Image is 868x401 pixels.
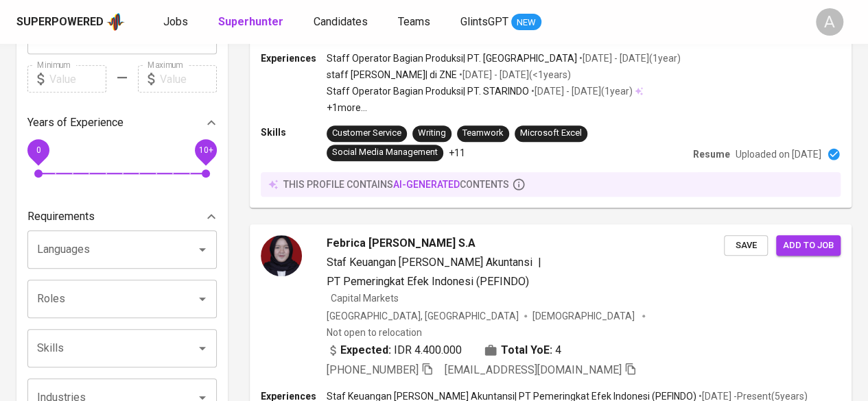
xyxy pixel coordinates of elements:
[532,309,637,323] span: [DEMOGRAPHIC_DATA]
[538,254,541,271] span: |
[218,15,283,28] b: Superhunter
[445,363,622,376] span: [EMAIL_ADDRESS][DOMAIN_NAME]
[327,275,529,288] span: PT Pemeringkat Efek Indonesi (PEFINDO)
[331,293,399,304] span: Capital Markets
[327,326,422,339] p: Not open to relocation
[327,84,529,98] p: Staff Operator Bagian Produksi | PT. STARINDO
[693,147,730,161] p: Resume
[218,14,286,31] a: Superhunter
[27,203,217,230] div: Requirements
[27,109,217,136] div: Years of Experience
[577,51,681,65] p: • [DATE] - [DATE] ( 1 year )
[327,235,476,252] span: Febrica [PERSON_NAME] S.A
[193,289,212,308] button: Open
[460,14,541,31] a: GlintsGPT NEW
[36,145,40,155] span: 0
[462,127,504,140] div: Teamwork
[327,68,457,82] p: staff [PERSON_NAME] | di ZNE
[327,309,519,323] div: [GEOGRAPHIC_DATA], [GEOGRAPHIC_DATA]
[457,68,571,82] p: • [DATE] - [DATE] ( <1 years )
[340,342,391,359] b: Expected:
[816,8,843,36] div: A
[193,240,212,259] button: Open
[731,238,761,254] span: Save
[501,342,552,359] b: Total YoE:
[520,127,582,140] div: Microsoft Excel
[327,342,462,359] div: IDR 4.400.000
[327,363,419,376] span: [PHONE_NUMBER]
[393,179,460,190] span: AI-generated
[198,145,213,155] span: 10+
[261,235,302,276] img: 7da61a6d9e680e495e89c4f8ae03e55e.png
[736,147,821,161] p: Uploaded on [DATE]
[449,146,465,160] p: +11
[261,125,327,139] p: Skills
[163,14,191,31] a: Jobs
[314,15,368,28] span: Candidates
[163,15,188,28] span: Jobs
[27,208,95,225] p: Requirements
[327,51,577,65] p: Staff Operator Bagian Produksi | PT. [GEOGRAPHIC_DATA]
[160,65,217,93] input: Value
[783,238,834,254] span: Add to job
[724,235,768,256] button: Save
[49,65,106,93] input: Value
[529,84,633,98] p: • [DATE] - [DATE] ( 1 year )
[16,14,104,30] div: Superpowered
[332,146,438,159] div: Social Media Management
[16,12,125,32] a: Superpoweredapp logo
[776,235,841,256] button: Add to job
[327,256,532,269] span: Staf Keuangan [PERSON_NAME] Akuntansi
[511,16,541,29] span: NEW
[314,14,371,31] a: Candidates
[398,15,430,28] span: Teams
[418,127,446,140] div: Writing
[555,342,561,359] span: 4
[261,51,327,65] p: Experiences
[327,101,681,114] p: +1 more ...
[106,12,125,32] img: app logo
[398,14,433,31] a: Teams
[283,178,509,191] p: this profile contains contents
[193,339,212,358] button: Open
[460,15,508,28] span: GlintsGPT
[332,127,401,140] div: Customer Service
[27,114,124,131] p: Years of Experience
